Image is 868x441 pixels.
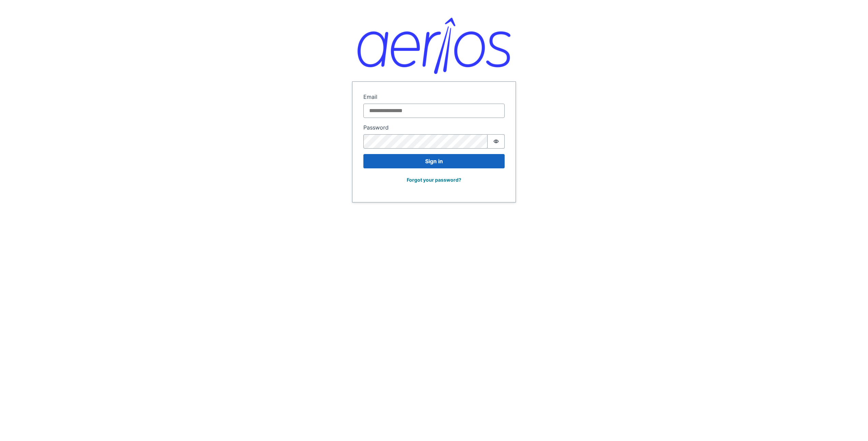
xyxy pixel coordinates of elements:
[358,18,510,74] img: Aerios logo
[363,93,505,101] label: Email
[363,154,505,168] button: Sign in
[488,134,505,149] button: Show password
[402,174,466,186] button: Forgot your password?
[363,123,505,132] label: Password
